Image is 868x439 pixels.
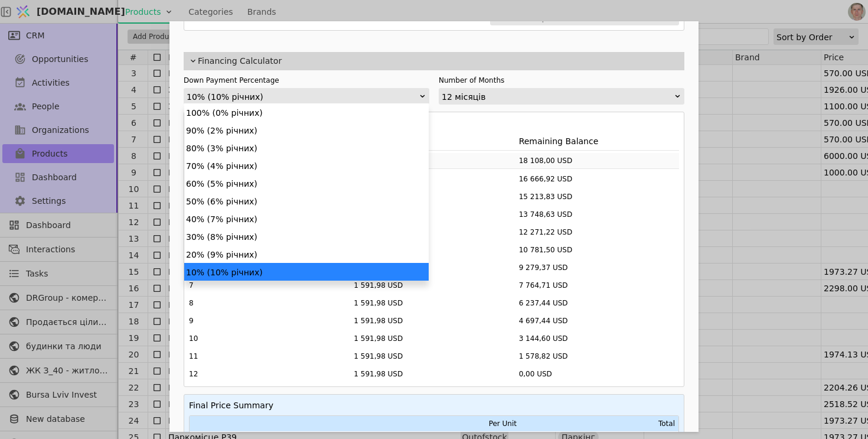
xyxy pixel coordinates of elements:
[354,316,514,326] div: 1 591,98 USD
[169,21,699,432] div: Add Opportunity
[354,245,514,255] div: 1 591,98 USD
[354,227,514,238] div: 1 591,98 USD
[184,103,429,121] div: 100% (0% річних)
[184,157,429,174] div: 70% (4% річних)
[374,416,520,431] th: Per Unit
[519,280,679,291] div: 7 764,71 USD
[519,245,679,255] div: 10 781,50 USD
[189,351,349,362] div: 11
[520,416,678,431] th: Total
[198,55,680,67] span: Financing Calculator
[354,174,514,184] div: 1 591,98 USD
[354,333,514,344] div: 1 591,98 USD
[519,369,679,379] div: 0,00 USD
[519,351,679,362] div: 1 578,82 USD
[519,135,679,148] div: Remaining Balance
[354,191,514,202] div: 1 591,98 USD
[184,227,429,245] div: 30% (8% річних)
[519,191,679,202] div: 15 213,83 USD
[189,298,349,308] div: 8
[354,209,514,220] div: 1 591,98 USD
[189,369,349,379] div: 12
[519,174,679,184] div: 16 666,92 USD
[354,298,514,308] div: 1 591,98 USD
[519,209,679,220] div: 13 748,63 USD
[519,227,679,238] div: 12 271,22 USD
[184,192,429,210] div: 50% (6% річних)
[354,135,514,148] div: Monthly Payment
[189,316,349,326] div: 9
[184,139,429,157] div: 80% (3% річних)
[187,89,419,105] div: 10% (10% річних)
[189,280,349,291] div: 7
[184,210,429,227] div: 40% (7% річних)
[354,155,514,166] div: 2 012,00 USD
[354,351,514,362] div: 1 591,98 USD
[354,369,514,379] div: 1 591,98 USD
[519,333,679,344] div: 3 144,60 USD
[184,263,429,281] div: 10% (10% річних)
[519,298,679,308] div: 6 237,44 USD
[189,399,679,412] h4: Final Price Summary
[439,75,684,86] label: Number of Months
[354,280,514,291] div: 1 591,98 USD
[354,262,514,273] div: 1 591,98 USD
[184,245,429,263] div: 20% (9% річних)
[442,89,674,105] div: 12 місяців
[519,155,679,166] div: 18 108,00 USD
[519,316,679,326] div: 4 697,44 USD
[184,75,429,86] label: Down Payment Percentage
[184,174,429,192] div: 60% (5% річних)
[189,333,349,344] div: 10
[184,121,429,139] div: 90% (2% річних)
[189,117,679,129] h4: Payment Schedule
[519,262,679,273] div: 9 279,37 USD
